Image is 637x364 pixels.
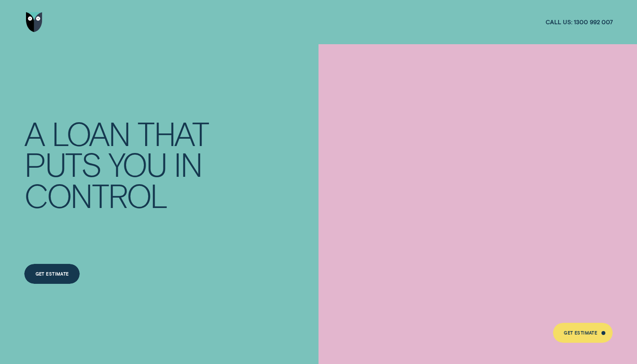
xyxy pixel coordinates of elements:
[26,12,42,32] img: Wisr
[24,264,80,284] a: Get Estimate
[546,18,572,26] span: Call us:
[574,18,612,26] span: 1300 992 007
[553,323,613,343] a: Get Estimate
[24,118,216,211] h4: A LOAN THAT PUTS YOU IN CONTROL
[546,18,612,26] a: Call us:1300 992 007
